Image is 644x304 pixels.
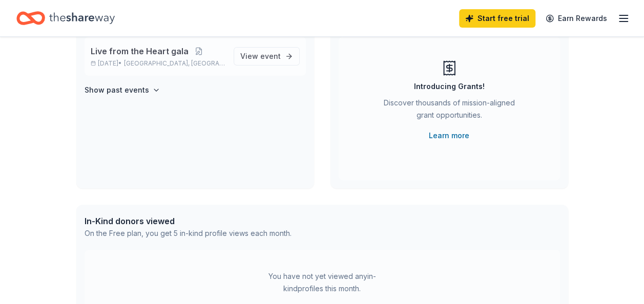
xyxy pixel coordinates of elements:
a: Start free trial [459,9,535,28]
div: Discover thousands of mission-aligned grant opportunities. [380,97,519,125]
h4: Show past events [85,84,149,96]
div: On the Free plan, you get 5 in-kind profile views each month. [85,227,292,240]
a: Learn more [429,129,469,142]
a: Home [16,6,115,30]
div: In-Kind donors viewed [85,215,292,227]
span: [GEOGRAPHIC_DATA], [GEOGRAPHIC_DATA] [124,59,225,68]
span: Live from the Heart gala [91,45,189,57]
a: Earn Rewards [539,9,613,28]
button: Show past events [85,84,160,96]
p: [DATE] • [91,59,225,68]
span: View [240,50,281,62]
div: You have not yet viewed any in-kind profiles this month. [258,270,386,295]
div: Introducing Grants! [414,80,485,93]
a: View event [234,47,300,66]
span: event [260,52,281,60]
